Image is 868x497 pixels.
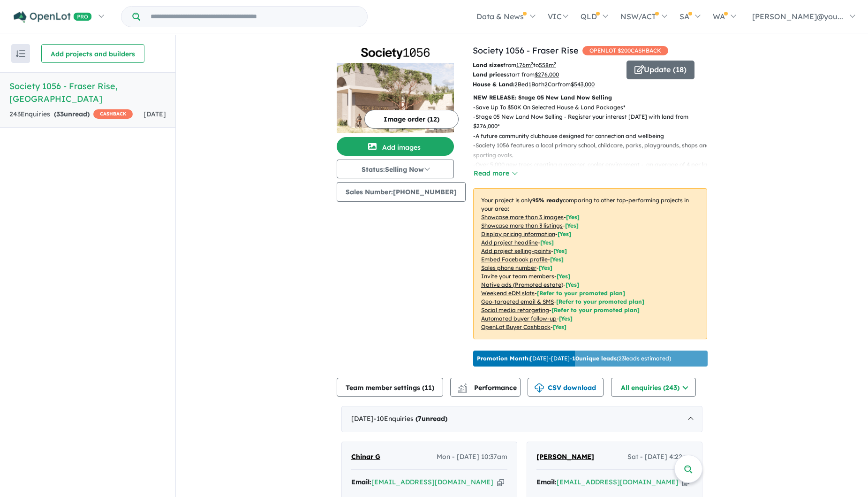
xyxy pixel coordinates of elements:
[481,247,551,254] u: Add project selling-points
[473,93,707,102] p: NEW RELEASE: Stage 05 New Land Now Selling
[533,61,556,69] span: to
[550,256,564,263] span: [ Yes ]
[371,478,493,486] a: [EMAIL_ADDRESS][DOMAIN_NAME]
[553,247,567,254] span: [ Yes ]
[374,414,447,423] span: - 10 Enquir ies
[582,46,668,55] span: OPENLOT $ 200 CASHBACK
[437,451,507,463] span: Mon - [DATE] 10:37am
[473,71,506,78] b: Land prices
[536,478,557,486] strong: Email:
[627,451,693,463] span: Sat - [DATE] 4:22pm
[473,188,707,339] p: Your project is only comparing to other top-performing projects in your area: - - - - - - - - - -...
[473,80,619,89] p: Bed Bath Car from
[535,383,544,393] img: download icon
[340,48,450,59] img: Society 1056 - Fraser Rise Logo
[415,414,447,423] strong: ( unread)
[554,61,556,66] sup: 2
[473,141,715,160] p: - Society 1056 features a local primary school, childcare, parks, playgrounds, shops and sporting...
[540,239,554,246] span: [ Yes ]
[557,478,679,486] a: [EMAIL_ADDRESS][DOMAIN_NAME]
[481,273,554,280] u: Invite your team members
[611,378,696,397] button: All enquiries (243)
[559,315,573,322] span: [Yes]
[473,70,619,79] p: start from
[544,81,548,88] u: 2
[337,160,454,178] button: Status:Selling Now
[9,80,166,105] h5: Society 1056 - Fraser Rise , [GEOGRAPHIC_DATA]
[477,354,671,363] p: [DATE] - [DATE] - ( 23 leads estimated)
[337,378,443,397] button: Team member settings (11)
[14,11,92,23] img: Openlot PRO Logo White
[473,61,619,70] p: from
[752,12,843,21] span: [PERSON_NAME]@you...
[481,230,555,237] u: Display pricing information
[41,44,144,63] button: Add projects and builders
[481,281,563,288] u: Native ads (Promoted estate)
[142,7,365,27] input: Try estate name, suburb, builder or developer
[626,61,694,79] button: Update (18)
[539,264,552,271] span: [ Yes ]
[481,306,549,313] u: Social media retargeting
[566,214,580,221] span: [ Yes ]
[473,103,715,112] p: - Save Up To $50K On Selected House & Land Packages*
[459,383,517,392] span: Performance
[566,281,579,288] span: [Yes]
[418,414,422,423] span: 7
[337,137,454,156] button: Add images
[565,222,579,229] span: [ Yes ]
[558,230,571,237] span: [ Yes ]
[364,110,459,129] button: Image order (12)
[351,478,371,486] strong: Email:
[450,378,521,397] button: Performance
[481,222,563,229] u: Showcase more than 3 listings
[473,168,517,179] button: Read more
[473,112,715,131] p: - Stage 05 New Land Now Selling - Register your interest [DATE] with land from $276,000*
[481,256,548,263] u: Embed Facebook profile
[424,383,432,392] span: 11
[551,306,640,313] span: [Refer to your promoted plan]
[481,264,536,271] u: Sales phone number
[143,110,166,118] span: [DATE]
[553,323,566,330] span: [Yes]
[93,109,133,119] span: CASHBACK
[514,81,518,88] u: 2
[9,109,133,120] div: 243 Enquir ies
[539,61,556,69] u: 558 m
[536,451,594,463] a: [PERSON_NAME]
[536,452,594,461] span: [PERSON_NAME]
[351,451,380,463] a: Chinar G
[473,45,579,56] a: Society 1056 - Fraser Rise
[477,355,530,362] b: Promotion Month:
[535,71,559,78] u: $ 276,000
[481,323,551,330] u: OpenLot Buyer Cashback
[337,63,454,133] img: Society 1056 - Fraser Rise
[341,406,702,432] div: [DATE]
[458,386,467,392] img: bar-chart.svg
[537,290,625,297] span: [Refer to your promoted plan]
[337,44,454,133] a: Society 1056 - Fraser Rise LogoSociety 1056 - Fraser Rise
[481,315,557,322] u: Automated buyer follow-up
[473,160,715,179] p: - Over 5,000 new trees creating a greener, cooler environment - an average of 4 per land lot!
[473,81,514,88] b: House & Land:
[458,383,467,389] img: line-chart.svg
[54,110,90,118] strong: ( unread)
[531,61,533,66] sup: 2
[497,477,504,487] button: Copy
[56,110,64,118] span: 33
[572,355,617,362] b: 10 unique leads
[481,239,538,246] u: Add project headline
[571,81,595,88] u: $ 543,000
[473,61,503,69] b: Land sizes
[528,378,604,397] button: CSV download
[481,298,554,305] u: Geo-targeted email & SMS
[481,290,535,297] u: Weekend eDM slots
[473,131,715,141] p: - A future community clubhouse designed for connection and wellbeing
[556,298,644,305] span: [Refer to your promoted plan]
[557,273,570,280] span: [ Yes ]
[16,50,25,57] img: sort.svg
[528,81,531,88] u: 1
[481,214,564,221] u: Showcase more than 3 images
[516,61,533,69] u: 176 m
[337,182,466,202] button: Sales Number:[PHONE_NUMBER]
[351,452,380,461] span: Chinar G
